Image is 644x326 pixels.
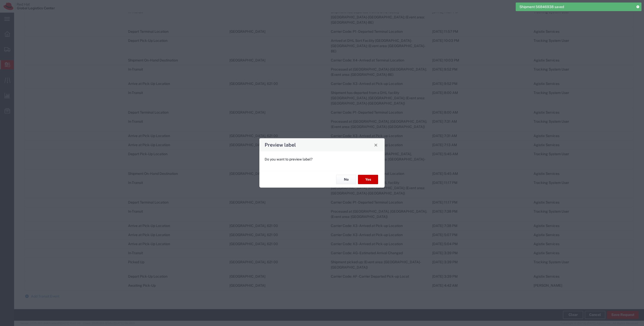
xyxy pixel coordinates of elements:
[519,4,564,10] span: Shipment 56846938 saved
[358,175,378,184] button: Yes
[372,141,379,148] button: Close
[265,157,379,162] p: Do you want to preview label?
[265,141,296,148] h4: Preview label
[336,175,356,184] button: No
